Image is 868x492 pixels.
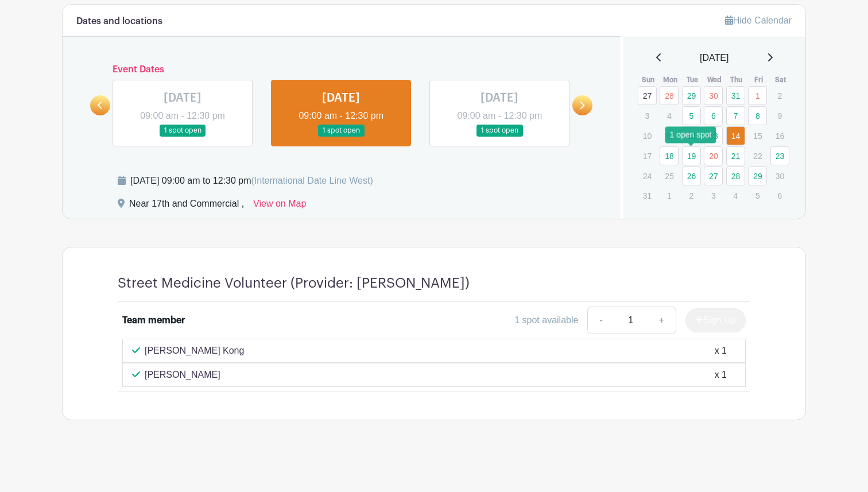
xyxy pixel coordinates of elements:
p: 2 [770,87,789,104]
p: 30 [770,167,789,185]
p: 22 [748,147,767,165]
a: View on Map [253,197,306,215]
h6: Dates and locations [76,16,162,27]
p: 3 [638,107,657,125]
a: 28 [660,86,679,105]
a: 8 [748,106,767,125]
a: 19 [682,146,701,165]
a: 5 [682,106,701,125]
a: 23 [770,146,789,165]
th: Thu [726,74,748,86]
a: 6 [704,106,723,125]
th: Fri [747,74,770,86]
p: [PERSON_NAME] [145,368,220,382]
a: Hide Calendar [725,16,792,25]
a: 27 [638,86,657,105]
p: 1 [660,187,679,204]
a: 27 [704,166,723,185]
p: 10 [638,127,657,145]
p: 3 [704,187,723,204]
a: 20 [704,146,723,165]
p: 4 [726,187,745,204]
a: 21 [726,146,745,165]
p: 25 [660,167,679,185]
a: + [648,307,676,334]
p: 15 [748,127,767,145]
div: 1 open spot [665,126,716,143]
p: 24 [638,167,657,185]
p: 9 [770,107,789,125]
div: Team member [122,313,185,327]
p: 4 [660,107,679,125]
h6: Event Dates [110,64,572,75]
div: Near 17th and Commercial , [129,197,244,215]
a: 31 [726,86,745,105]
p: 2 [682,187,701,204]
th: Tue [681,74,704,86]
a: 29 [748,166,767,185]
p: 11 [660,127,679,145]
th: Sun [637,74,660,86]
a: 18 [660,146,679,165]
p: 6 [770,187,789,204]
p: 17 [638,147,657,165]
p: 5 [748,187,767,204]
span: (International Date Line West) [251,176,373,185]
a: 29 [682,86,701,105]
div: [DATE] 09:00 am to 12:30 pm [130,174,373,188]
a: 28 [726,166,745,185]
p: [PERSON_NAME] Kong [145,344,244,358]
span: [DATE] [700,51,728,65]
a: 7 [726,106,745,125]
div: 1 spot available [514,313,578,327]
p: 16 [770,127,789,145]
th: Sat [770,74,792,86]
p: 31 [638,187,657,204]
a: - [587,307,614,334]
a: 30 [704,86,723,105]
div: x 1 [715,344,727,358]
th: Mon [659,74,681,86]
a: 26 [682,166,701,185]
div: x 1 [715,368,727,382]
th: Wed [703,74,726,86]
h4: Street Medicine Volunteer (Provider: [PERSON_NAME]) [118,275,470,292]
a: 1 [748,86,767,105]
a: 14 [726,126,745,145]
